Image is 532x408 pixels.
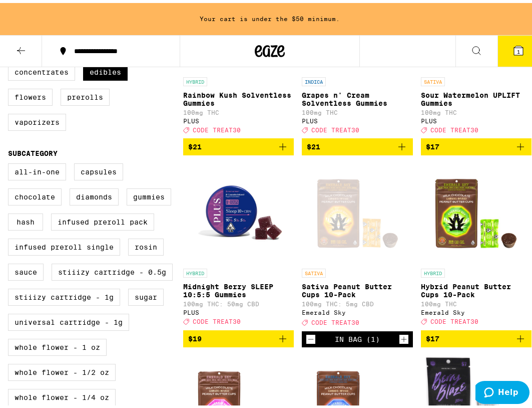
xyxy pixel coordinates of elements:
p: Rainbow Kush Solventless Gummies [183,88,294,104]
label: Whole Flower - 1 oz [8,336,107,353]
button: Increment [399,331,409,341]
label: Diamonds [70,185,119,202]
label: All-In-One [8,160,66,177]
div: PLUS [183,306,294,313]
label: Whole Flower - 1/4 oz [8,386,116,403]
label: Gummies [127,185,171,202]
button: Decrement [306,331,316,341]
p: 100mg THC [421,298,531,304]
button: Add to bag [421,135,531,152]
p: Midnight Berry SLEEP 10:5:5 Gummies [183,280,294,296]
div: PLUS [183,115,294,121]
p: SATIVA [421,74,445,83]
label: Chocolate [8,185,62,202]
div: Emerald Sky [302,306,412,313]
label: Vaporizers [8,111,66,128]
legend: Subcategory [8,146,58,154]
p: Hybrid Peanut Butter Cups 10-Pack [421,280,531,296]
p: Grapes n' Cream Solventless Gummies [302,88,412,104]
span: $21 [188,140,202,148]
span: CODE TREAT30 [193,316,241,322]
span: 1 [517,46,520,52]
button: Add to bag [183,135,294,152]
p: 100mg THC: 50mg CBD [183,298,294,304]
span: CODE TREAT30 [193,124,241,130]
label: Infused Preroll Single [8,236,120,253]
a: Open page for Midnight Berry SLEEP 10:5:5 Gummies from PLUS [183,160,294,327]
img: Emerald Sky - Hybrid Peanut Butter Cups 10-Pack [426,160,526,261]
span: $17 [426,140,439,148]
a: Open page for Sativa Peanut Butter Cups 10-Pack from Emerald Sky [302,160,412,328]
span: CODE TREAT30 [430,316,478,322]
p: HYBRID [183,74,207,83]
button: Add to bag [183,327,294,344]
p: Sour Watermelon UPLIFT Gummies [421,88,531,104]
span: CODE TREAT30 [311,124,359,130]
label: Whole Flower - 1/2 oz [8,361,116,378]
p: 100mg THC [183,106,294,113]
label: Concentrates [8,61,75,78]
label: Universal Cartridge - 1g [8,311,129,328]
span: $17 [426,332,439,340]
a: Open page for Hybrid Peanut Butter Cups 10-Pack from Emerald Sky [421,160,531,327]
p: HYBRID [183,266,207,275]
iframe: Opens a widget where you can find more information [475,378,529,403]
label: Prerolls [61,86,110,103]
div: Emerald Sky [421,306,531,313]
label: Hash [8,211,43,228]
p: SATIVA [302,266,326,275]
button: Add to bag [421,327,531,344]
span: CODE TREAT30 [311,317,359,323]
p: 100mg THC: 5mg CBD [302,298,412,304]
p: HYBRID [421,266,445,275]
div: In Bag (1) [335,332,380,340]
span: CODE TREAT30 [430,124,478,130]
label: Sauce [8,261,44,278]
button: Add to bag [302,135,412,152]
p: 100mg THC [302,106,412,113]
label: Edibles [83,61,128,78]
p: 100mg THC [421,106,531,113]
label: Flowers [8,86,53,103]
label: STIIIZY Cartridge - 1g [8,286,120,303]
div: PLUS [421,115,531,121]
label: Infused Preroll Pack [51,211,154,228]
span: $19 [188,332,202,340]
p: Sativa Peanut Butter Cups 10-Pack [302,280,412,296]
p: INDICA [302,74,326,83]
label: STIIIZY Cartridge - 0.5g [52,261,173,278]
div: PLUS [302,115,412,121]
img: PLUS - Midnight Berry SLEEP 10:5:5 Gummies [189,160,289,261]
span: $21 [307,140,320,148]
label: Sugar [128,286,164,303]
label: Capsules [74,160,123,177]
label: Rosin [128,236,164,253]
